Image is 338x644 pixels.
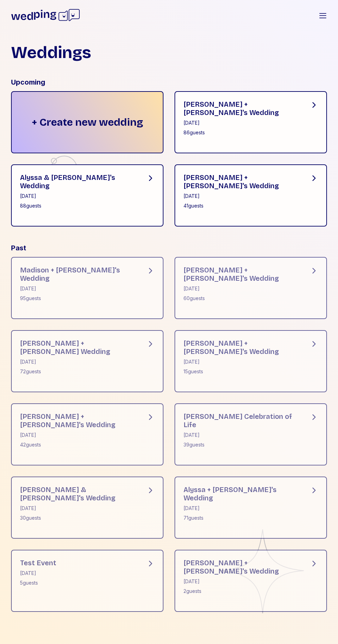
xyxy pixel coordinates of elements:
div: [DATE] [20,358,135,365]
div: 41 guests [183,202,299,209]
div: + Create new wedding [11,91,163,153]
div: Alyssa + [PERSON_NAME]'s Wedding [183,486,299,502]
div: [DATE] [20,285,135,292]
div: [DATE] [183,358,299,365]
div: 5 guests [20,579,56,586]
div: 95 guests [20,295,135,302]
div: [PERSON_NAME] + [PERSON_NAME]'s Wedding [183,266,299,282]
div: 88 guests [20,202,135,209]
div: 71 guests [183,515,299,521]
div: 60 guests [183,295,299,302]
div: 2 guests [183,588,299,595]
div: [DATE] [183,578,299,585]
div: [PERSON_NAME] + [PERSON_NAME]'s Wedding [20,412,135,429]
div: [PERSON_NAME] + [PERSON_NAME]'s Wedding [183,173,299,190]
div: [DATE] [20,432,135,439]
div: [PERSON_NAME] Celebration of Life [183,412,299,429]
div: Madison + [PERSON_NAME]'s Wedding [20,266,135,282]
h1: Weddings [11,44,91,61]
div: [DATE] [20,570,56,577]
div: 15 guests [183,368,299,375]
div: Upcoming [11,77,327,87]
div: [DATE] [20,505,135,512]
div: [DATE] [183,119,299,126]
div: [DATE] [183,193,299,200]
div: [DATE] [183,285,299,292]
div: 72 guests [20,368,135,375]
div: [DATE] [20,193,135,200]
div: 30 guests [20,515,135,521]
div: Test Event [20,559,56,567]
div: [PERSON_NAME] + [PERSON_NAME]'s Wedding [183,100,299,117]
div: [PERSON_NAME] + [PERSON_NAME]'s Wedding [183,339,299,356]
div: 39 guests [183,441,299,448]
div: [DATE] [183,505,299,512]
div: [PERSON_NAME] & [PERSON_NAME]'s Wedding [20,486,135,502]
div: [PERSON_NAME] + [PERSON_NAME]'s Wedding [183,559,299,575]
div: [PERSON_NAME] + [PERSON_NAME] Wedding [20,339,135,356]
div: [DATE] [183,432,299,439]
div: Alyssa & [PERSON_NAME]'s Wedding [20,173,135,190]
div: 86 guests [183,129,299,136]
div: 42 guests [20,441,135,448]
div: Past [11,243,327,253]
